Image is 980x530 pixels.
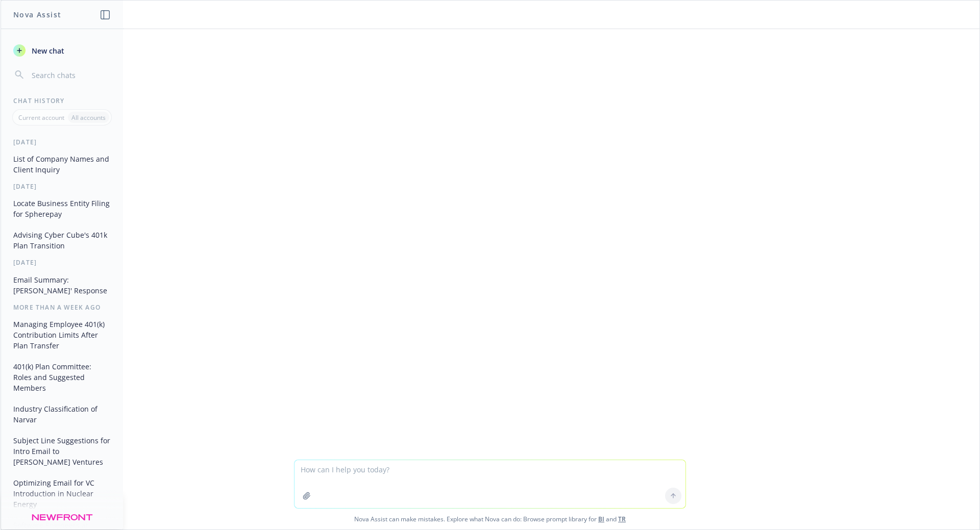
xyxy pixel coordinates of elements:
[1,258,123,267] div: [DATE]
[9,400,115,428] button: Industry Classification of Narvar
[1,138,123,146] div: [DATE]
[9,150,115,178] button: List of Company Names and Client Inquiry
[618,515,626,523] a: TR
[13,9,61,20] h1: Nova Assist
[1,303,123,312] div: More than a week ago
[9,226,115,254] button: Advising Cyber Cube's 401k Plan Transition
[1,96,123,105] div: Chat History
[5,509,975,529] span: Nova Assist can make mistakes. Explore what Nova can do: Browse prompt library for and
[1,182,123,191] div: [DATE]
[71,113,106,122] p: All accounts
[9,271,115,299] button: Email Summary: [PERSON_NAME]' Response
[30,45,64,56] span: New chat
[9,474,115,513] button: Optimizing Email for VC Introduction in Nuclear Energy
[9,41,115,60] button: New chat
[9,358,115,396] button: 401(k) Plan Committee: Roles and Suggested Members
[9,316,115,354] button: Managing Employee 401(k) Contribution Limits After Plan Transfer
[598,515,604,523] a: BI
[18,113,64,122] p: Current account
[9,195,115,222] button: Locate Business Entity Filing for Spherepay
[9,432,115,470] button: Subject Line Suggestions for Intro Email to [PERSON_NAME] Ventures
[30,68,111,82] input: Search chats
